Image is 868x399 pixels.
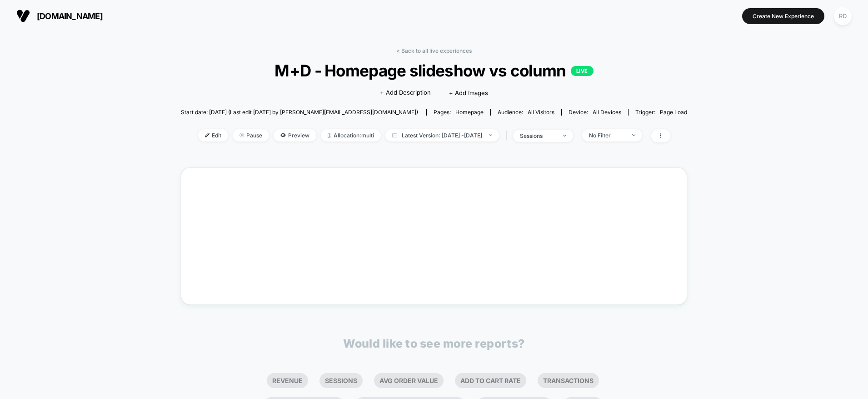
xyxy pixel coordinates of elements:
span: homepage [455,109,484,116]
span: Allocation: multi [321,129,381,141]
img: rebalance [328,133,331,138]
span: | [504,129,513,142]
img: end [563,135,566,136]
button: RD [831,7,854,25]
div: No Filter [589,132,625,139]
span: [DOMAIN_NAME] [37,11,103,21]
div: RD [834,7,852,25]
p: LIVE [571,66,594,76]
span: Start date: [DATE] (Last edit [DATE] by [PERSON_NAME][EMAIL_ADDRESS][DOMAIN_NAME]) [181,109,418,116]
li: Transactions [538,373,599,388]
li: Add To Cart Rate [455,373,526,388]
img: calendar [392,133,397,137]
button: [DOMAIN_NAME] [14,9,105,23]
li: Avg Order Value [374,373,444,388]
img: end [632,134,635,136]
span: Latest Version: [DATE] - [DATE] [385,129,499,141]
span: Preview [274,129,316,141]
span: M+D - Homepage slideshow vs column [206,61,662,80]
span: Pause [233,129,269,141]
span: Device: [561,109,628,116]
div: sessions [520,132,556,139]
p: Would like to see more reports? [343,337,525,350]
span: All Visitors [528,109,554,116]
span: all devices [593,109,621,116]
img: end [239,133,244,137]
img: Visually logo [16,9,30,23]
a: < Back to all live experiences [396,47,472,54]
div: Trigger: [635,109,687,116]
span: + Add Description [380,88,431,97]
li: Sessions [319,373,363,388]
li: Revenue [267,373,308,388]
img: end [489,134,492,136]
span: + Add Images [449,89,488,96]
button: Create New Experience [742,8,824,24]
span: Edit [198,129,228,141]
div: Audience: [498,109,554,116]
span: Page Load [660,109,687,116]
div: Pages: [434,109,484,116]
img: edit [205,133,210,137]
